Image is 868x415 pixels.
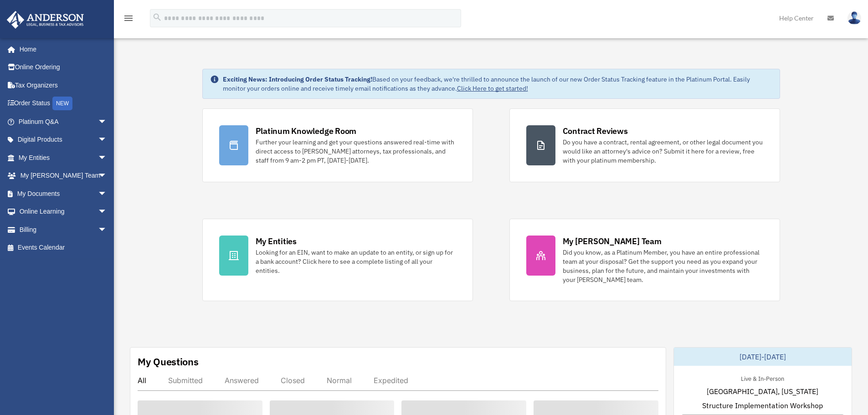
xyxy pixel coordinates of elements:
a: Billingarrow_drop_down [6,220,121,239]
a: Digital Productsarrow_drop_down [6,131,121,149]
a: Click Here to get started! [457,84,528,92]
div: Expedited [374,376,408,385]
div: Closed [281,376,305,385]
a: My [PERSON_NAME] Teamarrow_drop_down [6,167,121,185]
a: Online Learningarrow_drop_down [6,203,121,221]
span: arrow_drop_down [98,113,116,131]
div: Do you have a contract, rental agreement, or other legal document you would like an attorney's ad... [563,138,763,165]
span: arrow_drop_down [98,184,116,203]
a: My Entities Looking for an EIN, want to make an update to an entity, or sign up for a bank accoun... [202,219,473,301]
a: Platinum Knowledge Room Further your learning and get your questions answered real-time with dire... [202,108,473,182]
div: All [138,376,146,385]
div: Based on your feedback, we're thrilled to announce the launch of our new Order Status Tracking fe... [223,75,772,93]
div: Answered [225,376,259,385]
div: Contract Reviews [563,125,628,137]
img: User Pic [847,11,861,25]
a: Home [6,40,116,58]
span: arrow_drop_down [98,131,116,149]
div: Live & In-Person [734,373,791,383]
div: Submitted [168,376,203,385]
div: Normal [327,376,352,385]
div: Did you know, as a Platinum Member, you have an entire professional team at your disposal? Get th... [563,248,763,284]
strong: Exciting News: Introducing Order Status Tracking! [223,75,372,83]
span: [GEOGRAPHIC_DATA], [US_STATE] [707,386,818,397]
span: arrow_drop_down [98,167,116,185]
div: Platinum Knowledge Room [256,125,357,137]
a: Online Ordering [6,58,121,77]
span: arrow_drop_down [98,203,116,221]
i: menu [123,13,134,24]
a: Tax Organizers [6,76,121,94]
div: [DATE]-[DATE] [674,348,852,366]
div: Looking for an EIN, want to make an update to an entity, or sign up for a bank account? Click her... [256,248,456,275]
i: search [152,12,162,22]
a: My Entitiesarrow_drop_down [6,149,121,167]
a: Order StatusNEW [6,94,121,113]
div: NEW [52,97,72,110]
a: Platinum Q&Aarrow_drop_down [6,113,121,131]
a: menu [123,16,134,24]
span: Structure Implementation Workshop [702,400,823,411]
img: Anderson Advisors Platinum Portal [4,11,87,29]
span: arrow_drop_down [98,149,116,167]
div: My [PERSON_NAME] Team [563,236,662,247]
a: My [PERSON_NAME] Team Did you know, as a Platinum Member, you have an entire professional team at... [509,219,780,301]
div: My Entities [256,236,297,247]
a: Contract Reviews Do you have a contract, rental agreement, or other legal document you would like... [509,108,780,182]
span: arrow_drop_down [98,220,116,239]
div: Further your learning and get your questions answered real-time with direct access to [PERSON_NAM... [256,138,456,165]
div: My Questions [138,355,199,369]
a: Events Calendar [6,239,121,257]
a: My Documentsarrow_drop_down [6,184,121,203]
